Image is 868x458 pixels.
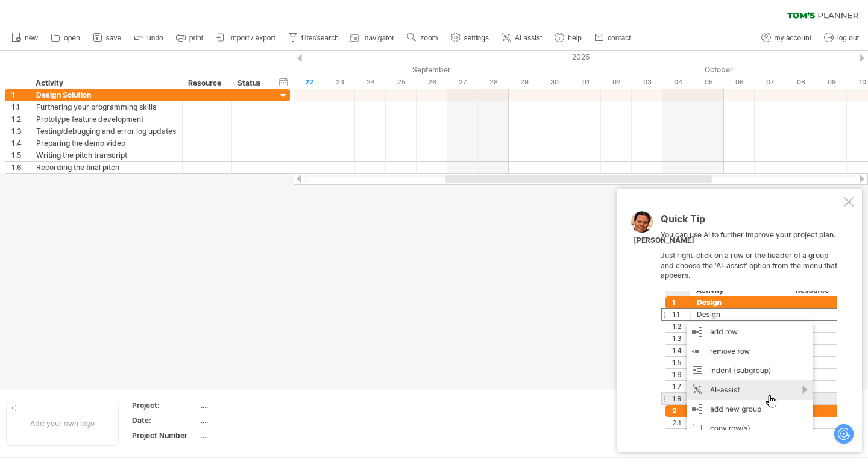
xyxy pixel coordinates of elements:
div: Preparing the demo video [36,137,176,149]
div: Tuesday, 23 September 2025 [324,76,355,89]
div: Thursday, 25 September 2025 [386,76,417,89]
a: import / export [213,30,279,46]
div: 1 [11,89,30,101]
span: save [106,34,121,42]
div: Sunday, 28 September 2025 [478,76,509,89]
a: print [173,30,207,46]
span: help [568,34,582,42]
div: Furthering your programming skills [36,101,176,113]
div: Sunday, 5 October 2025 [693,76,724,89]
a: navigator [348,30,398,46]
div: Resource [188,77,225,89]
a: settings [448,30,492,46]
div: [PERSON_NAME] [634,236,694,246]
a: new [8,30,42,46]
div: Testing/debugging and error log updates [36,125,176,137]
div: Saturday, 27 September 2025 [447,76,478,89]
div: Saturday, 4 October 2025 [662,76,693,89]
div: Recording the final pitch [36,162,176,173]
span: contact [608,34,631,42]
a: filter/search [285,30,342,46]
div: You can use AI to further improve your project plan. Just right-click on a row or the header of a... [661,214,841,430]
div: Monday, 29 September 2025 [509,76,539,89]
a: AI assist [498,30,546,46]
div: Quick Tip [661,214,841,230]
span: log out [837,34,859,42]
div: Project Number [132,430,198,441]
a: undo [131,30,167,46]
a: contact [591,30,635,46]
span: navigator [365,34,394,42]
div: Add your own logo [6,401,119,446]
a: open [48,30,84,46]
a: help [552,30,585,46]
span: AI assist [515,34,542,42]
div: Tuesday, 30 September 2025 [539,76,570,89]
div: Wednesday, 8 October 2025 [785,76,816,89]
span: settings [464,34,489,42]
div: .... [201,430,302,441]
span: new [25,34,38,42]
span: import / export [229,34,275,42]
div: .... [201,415,302,425]
div: Monday, 6 October 2025 [724,76,755,89]
div: Status [237,77,264,89]
div: 1.3 [11,125,30,137]
span: open [64,34,80,42]
div: Wednesday, 24 September 2025 [355,76,386,89]
span: my account [775,34,811,42]
a: my account [758,30,815,46]
span: filter/search [301,34,339,42]
div: Wednesday, 1 October 2025 [570,76,601,89]
div: Friday, 26 September 2025 [417,76,447,89]
div: Thursday, 2 October 2025 [601,76,632,89]
div: Thursday, 9 October 2025 [816,76,847,89]
div: .... [201,400,302,410]
div: Tuesday, 7 October 2025 [755,76,785,89]
div: Monday, 22 September 2025 [294,76,324,89]
div: Friday, 3 October 2025 [632,76,662,89]
a: log out [821,30,863,46]
div: 1.4 [11,137,30,149]
a: save [90,30,125,46]
span: zoom [420,34,438,42]
div: 1.5 [11,149,30,161]
div: Writing the pitch transcript [36,149,176,161]
a: zoom [404,30,441,46]
div: 1.6 [11,162,30,173]
div: Date: [132,415,198,425]
span: undo [147,34,163,42]
div: Prototype feature development [36,113,176,125]
div: Design Solution [36,89,176,101]
div: Project: [132,400,198,410]
div: 1.1 [11,101,30,113]
div: 1.2 [11,113,30,125]
div: Activity [36,77,175,89]
span: print [189,34,203,42]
